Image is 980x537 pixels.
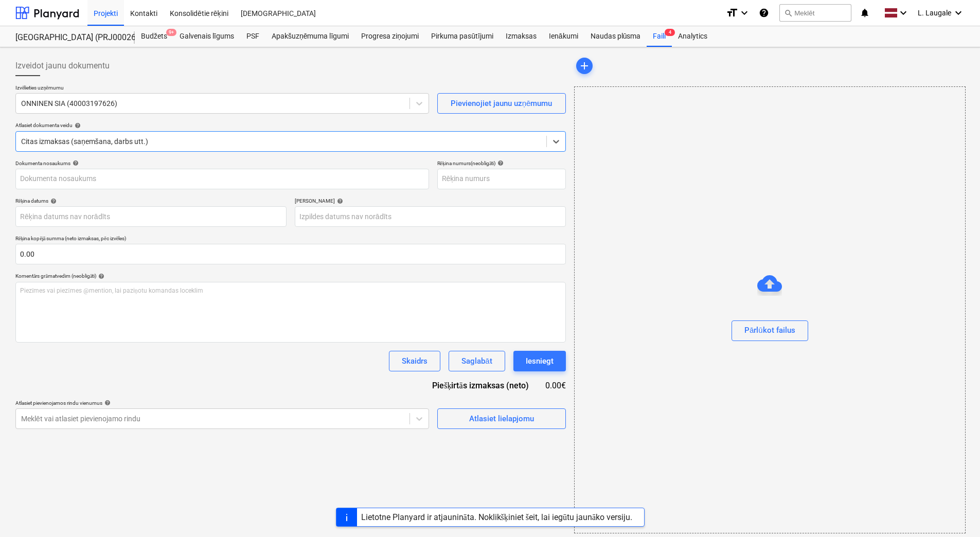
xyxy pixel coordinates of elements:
[389,351,440,371] button: Skaidrs
[240,26,265,47] a: PSF
[265,26,355,47] a: Apakšuzņēmuma līgumi
[545,380,566,391] div: 0.00€
[495,160,504,166] span: help
[295,198,566,204] div: [PERSON_NAME]
[543,26,584,47] a: Ienākumi
[647,26,672,47] a: Faili4
[738,7,751,19] i: keyboard_arrow_down
[526,354,554,368] div: Iesniegt
[402,354,427,368] div: Skaidrs
[355,26,425,47] a: Progresa ziņojumi
[665,29,675,36] span: 4
[732,320,808,341] button: Pārlūkot failus
[437,169,566,189] input: Rēķina numurs
[15,244,566,264] input: Rēķina kopējā summa (neto izmaksas, pēc izvēles)
[574,86,966,533] div: Pārlūkot failus
[166,29,176,36] span: 9+
[135,26,173,47] a: Budžets9+
[584,26,647,47] a: Naudas plūsma
[449,351,505,371] button: Saglabāt
[952,7,965,19] i: keyboard_arrow_down
[361,512,633,522] div: Lietotne Planyard ir atjaunināta. Noklikšķiniet šeit, lai iegūtu jaunāko versiju.
[424,380,545,391] div: Piešķirtās izmaksas (neto)
[15,206,287,227] input: Rēķina datums nav norādīts
[15,198,287,204] div: Rēķina datums
[779,4,851,22] button: Meklēt
[335,198,343,204] span: help
[96,273,104,279] span: help
[759,7,769,19] i: Zināšanu pamats
[15,122,566,129] div: Atlasiet dokumenta veidu
[578,60,591,72] span: add
[513,351,566,371] button: Iesniegt
[784,9,792,17] span: search
[15,60,110,72] span: Izveidot jaunu dokumentu
[15,160,429,167] div: Dokumenta nosaukums
[672,26,714,47] a: Analytics
[15,273,566,279] div: Komentārs grāmatvedim (neobligāti)
[15,400,429,406] div: Atlasiet pievienojamos rindu vienumus
[469,412,534,425] div: Atlasiet lielapjomu
[437,160,566,167] div: Rēķina numurs (neobligāti)
[929,488,980,537] iframe: Chat Widget
[15,169,429,189] input: Dokumenta nosaukums
[500,26,543,47] a: Izmaksas
[73,122,81,129] span: help
[451,97,553,110] div: Pievienojiet jaunu uzņēmumu
[295,206,566,227] input: Izpildes datums nav norādīts
[918,9,951,17] span: L. Laugale
[437,408,566,429] button: Atlasiet lielapjomu
[173,26,240,47] a: Galvenais līgums
[70,160,79,166] span: help
[726,7,738,19] i: format_size
[647,26,672,47] div: Faili
[102,400,111,406] span: help
[425,26,500,47] a: Pirkuma pasūtījumi
[15,235,566,244] p: Rēķina kopējā summa (neto izmaksas, pēc izvēles)
[48,198,57,204] span: help
[897,7,910,19] i: keyboard_arrow_down
[135,26,173,47] div: Budžets
[860,7,870,19] i: notifications
[15,84,429,93] p: Izvēlieties uzņēmumu
[744,324,795,337] div: Pārlūkot failus
[15,32,122,43] div: [GEOGRAPHIC_DATA] (PRJ0002627, K-1 un K-2(2.kārta) 2601960
[437,93,566,114] button: Pievienojiet jaunu uzņēmumu
[461,354,492,368] div: Saglabāt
